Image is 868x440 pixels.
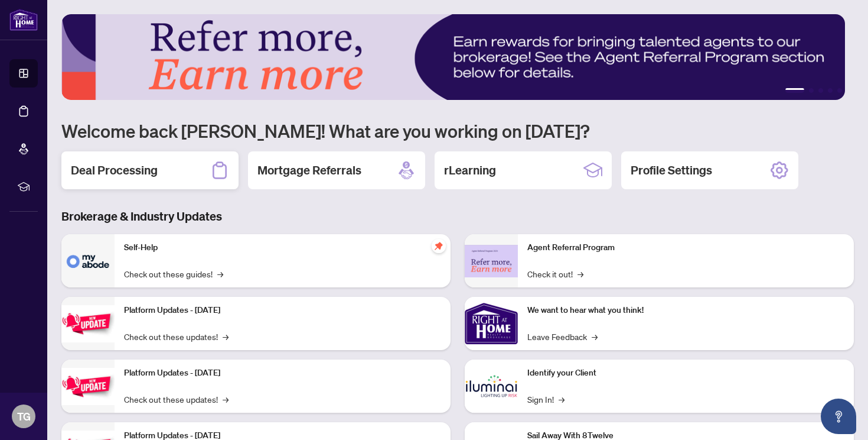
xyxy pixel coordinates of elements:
button: 4 [828,88,833,93]
img: Platform Updates - July 8, 2025 [61,368,115,405]
span: TG [17,408,31,425]
button: 3 [818,88,823,93]
img: We want to hear what you think! [465,297,518,350]
button: 1 [785,88,804,93]
span: → [223,393,229,406]
button: Open asap [821,399,856,434]
img: Agent Referral Program [465,245,518,277]
p: Platform Updates - [DATE] [124,367,441,380]
h2: Deal Processing [71,162,158,179]
img: Identify your Client [465,360,518,413]
button: 2 [809,88,814,93]
span: → [592,330,598,343]
a: Sign In!→ [527,393,564,406]
h3: Brokerage & Industry Updates [61,208,854,225]
p: Agent Referral Program [527,241,844,254]
h1: Welcome back [PERSON_NAME]! What are you working on [DATE]? [61,119,854,142]
a: Check out these updates!→ [124,393,229,406]
span: → [223,330,229,343]
p: We want to hear what you think! [527,304,844,317]
span: pushpin [432,239,446,253]
span: → [577,267,583,280]
img: logo [9,9,38,31]
h2: rLearning [444,162,496,179]
a: Leave Feedback→ [527,330,598,343]
img: Slide 0 [61,14,845,100]
img: Platform Updates - July 21, 2025 [61,305,115,342]
p: Identify your Client [527,367,844,380]
h2: Profile Settings [631,162,712,179]
p: Self-Help [124,241,441,254]
span: → [217,267,223,280]
p: Platform Updates - [DATE] [124,304,441,317]
a: Check it out!→ [527,267,583,280]
a: Check out these guides!→ [124,267,223,280]
h2: Mortgage Referrals [257,162,361,179]
button: 5 [837,88,842,93]
img: Self-Help [61,234,115,287]
a: Check out these updates!→ [124,330,229,343]
span: → [559,393,564,406]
